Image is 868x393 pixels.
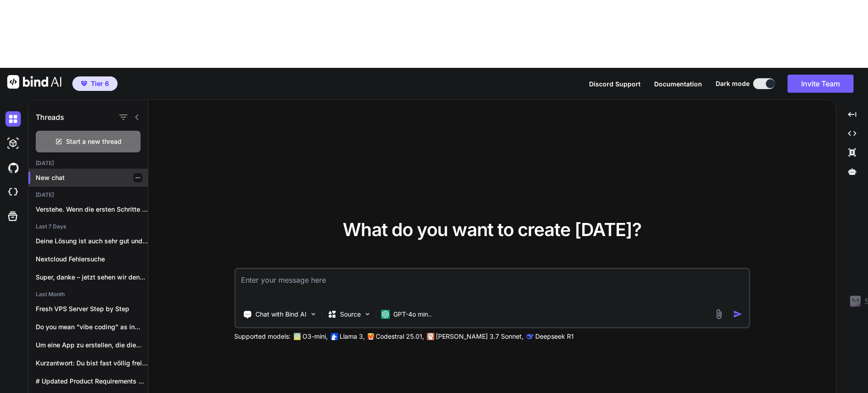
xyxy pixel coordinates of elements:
[381,310,390,319] img: GPT-4o mini
[526,333,533,340] img: claude
[7,75,61,89] img: Bind AI
[36,377,148,386] p: # Updated Product Requirements Document (PRD): JSON-to-CSV...
[5,160,21,175] img: githubDark
[436,332,524,341] p: [PERSON_NAME] 3.7 Sonnet,
[427,333,434,340] img: claude
[36,173,148,182] p: New chat
[36,237,148,246] p: Deine Lösung ist auch sehr gut und...
[589,79,641,89] button: Discord Support
[293,333,301,340] img: GPT-4
[36,359,148,368] p: Kurzantwort: Du bist fast völlig frei. Mit...
[91,79,109,88] span: Tier 6
[654,80,702,88] span: Documentation
[36,205,148,214] p: Verstehe. Wenn die ersten Schritte nicht gereicht...
[36,255,148,264] p: Nextcloud Fehlersuche
[733,309,742,319] img: icon
[66,137,122,146] span: Start a new thread
[330,333,338,340] img: Llama2
[36,322,148,331] p: Do you mean “vibe coding” as in...
[36,112,64,123] h1: Threads
[234,332,291,341] p: Supported models:
[343,218,642,241] span: What do you want to create [DATE]?
[363,310,371,318] img: Pick Models
[376,332,424,341] p: Codestral 25.01,
[28,291,148,298] h2: Last Month
[340,310,361,319] p: Source
[302,332,328,341] p: O3-mini,
[368,333,374,340] img: Mistral-AI
[255,310,307,319] p: Chat with Bind AI
[716,79,750,88] span: Dark mode
[36,273,148,282] p: Super, danke – jetzt sehen wir den...
[5,185,21,200] img: cloudideIcon
[36,341,148,350] p: Um eine App zu erstellen, die die...
[5,111,21,127] img: darkChat
[72,76,118,91] button: premiumTier 6
[340,332,365,341] p: Llama 3,
[309,310,317,318] img: Pick Tools
[393,310,432,319] p: GPT-4o min..
[5,136,21,151] img: darkAi-studio
[654,79,702,89] button: Documentation
[535,332,574,341] p: Deepseek R1
[713,309,724,319] img: attachment
[36,304,148,313] p: Fresh VPS Server Step by Step
[788,75,854,93] button: Invite Team
[81,81,87,86] img: premium
[589,80,641,88] span: Discord Support
[28,191,148,199] h2: [DATE]
[28,223,148,230] h2: Last 7 Days
[28,160,148,167] h2: [DATE]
